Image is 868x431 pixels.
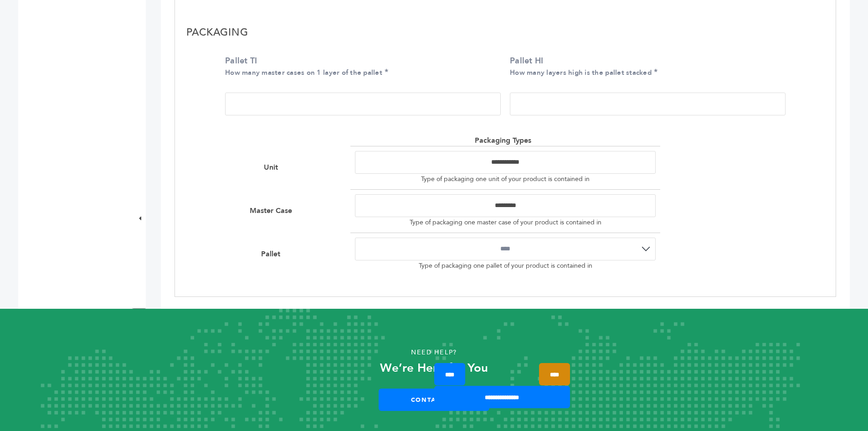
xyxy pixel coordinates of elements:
[379,389,489,411] a: Contact Us
[510,55,781,78] label: Pallet HI
[250,206,297,216] div: Master Case
[355,174,656,185] p: Type of packaging one unit of your product is contained in
[261,249,285,259] div: Pallet
[225,68,382,77] small: How many master cases on 1 layer of the pallet
[225,55,496,78] label: Pallet TI
[355,217,656,228] p: Type of packaging one master case of your product is contained in
[510,68,652,77] small: How many layers high is the pallet stacked
[380,360,488,376] strong: We’re Here for You
[264,162,282,172] div: Unit
[475,135,536,145] div: Packaging Types
[355,260,656,271] p: Type of packaging one pallet of your product is contained in
[186,26,824,44] h2: Packaging
[43,346,825,359] p: Need Help?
